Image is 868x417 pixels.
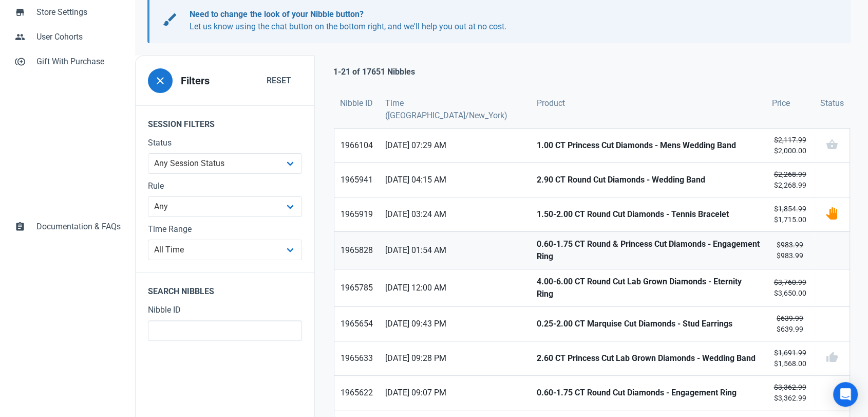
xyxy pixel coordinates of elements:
[379,307,530,341] a: [DATE] 09:43 PM
[537,387,760,399] strong: 0.60-1.75 CT Round Cut Diamonds - Engagement Ring
[772,135,808,156] small: $2,000.00
[773,136,806,144] s: $2,117.99
[181,75,210,87] h3: Filters
[773,278,806,286] s: $3,760.99
[36,31,121,43] span: User Cohorts
[154,75,166,87] span: close
[766,376,814,410] a: $3,362.99$3,362.99
[379,163,530,197] a: [DATE] 04:15 AM
[148,304,302,316] label: Nibble ID
[531,197,766,231] a: 1.50-2.00 CT Round Cut Diamonds - Tennis Bracelet
[8,214,127,239] a: assignmentDocumentation & FAQs
[148,137,302,149] label: Status
[766,129,814,162] a: $2,117.99$2,000.00
[256,70,302,91] button: Reset
[537,352,760,365] strong: 2.60 CT Princess Cut Lab Grown Diamonds - Wedding Band
[385,174,524,186] span: [DATE] 04:15 AM
[773,349,806,357] s: $1,691.99
[814,129,850,162] a: shopping_basket
[36,6,121,19] span: Store Settings
[148,68,173,93] button: close
[379,197,530,231] a: [DATE] 03:24 AM
[773,170,806,178] s: $2,268.99
[537,174,760,186] strong: 2.90 CT Round Cut Diamonds - Wedding Band
[334,197,379,231] a: 1965919
[333,66,415,78] p: 1-21 of 17651 Nibbles
[15,31,25,41] span: people
[537,139,760,152] strong: 1.00 CT Princess Cut Diamonds - Mens Wedding Band
[385,282,524,294] span: [DATE] 12:00 AM
[777,314,803,322] s: $639.99
[537,97,565,110] span: Product
[537,276,760,300] strong: 4.00-6.00 CT Round Cut Lab Grown Diamonds - Eternity Ring
[814,341,850,375] a: thumb_up
[531,341,766,375] a: 2.60 CT Princess Cut Lab Grown Diamonds - Wedding Band
[8,25,127,49] a: peopleUser Cohorts
[772,169,808,191] small: $2,268.99
[148,223,302,235] label: Time Range
[766,232,814,269] a: $983.99$983.99
[379,376,530,410] a: [DATE] 09:07 PM
[334,269,379,306] a: 1965785
[766,341,814,375] a: $1,691.99$1,568.00
[531,129,766,162] a: 1.00 CT Princess Cut Diamonds - Mens Wedding Band
[385,352,524,365] span: [DATE] 09:28 PM
[385,97,524,122] span: Time ([GEOGRAPHIC_DATA]/New_York)
[772,240,808,261] small: $983.99
[334,376,379,410] a: 1965622
[531,163,766,197] a: 2.90 CT Round Cut Diamonds - Wedding Band
[772,348,808,369] small: $1,568.00
[385,318,524,330] span: [DATE] 09:43 PM
[334,129,379,162] a: 1966104
[773,205,806,213] s: $1,854.99
[537,238,760,263] strong: 0.60-1.75 CT Round & Princess Cut Diamonds - Engagement Ring
[537,318,760,330] strong: 0.25-2.00 CT Marquise Cut Diamonds - Stud Earrings
[531,307,766,341] a: 0.25-2.00 CT Marquise Cut Diamonds - Stud Earrings
[148,180,302,192] label: Rule
[772,97,790,110] span: Price
[267,75,291,87] span: Reset
[825,351,838,364] span: thumb_up
[385,244,524,257] span: [DATE] 01:54 AM
[36,56,121,68] span: Gift With Purchase
[190,8,826,33] p: Let us know using the chat button on the bottom right, and we'll help you out at no cost.
[379,129,530,162] a: [DATE] 07:29 AM
[379,269,530,306] a: [DATE] 12:00 AM
[772,204,808,225] small: $1,715.00
[340,97,373,110] span: Nibble ID
[766,307,814,341] a: $639.99$639.99
[777,241,803,249] s: $983.99
[531,269,766,306] a: 4.00-6.00 CT Round Cut Lab Grown Diamonds - Eternity Ring
[36,221,121,233] span: Documentation & FAQs
[334,163,379,197] a: 1965941
[136,273,314,304] legend: Search Nibbles
[833,382,858,407] div: Open Intercom Messenger
[766,163,814,197] a: $2,268.99$2,268.99
[385,208,524,221] span: [DATE] 03:24 AM
[334,232,379,269] a: 1965828
[772,382,808,404] small: $3,362.99
[385,139,524,152] span: [DATE] 07:29 AM
[773,383,806,391] s: $3,362.99
[531,376,766,410] a: 0.60-1.75 CT Round Cut Diamonds - Engagement Ring
[190,9,363,19] b: Need to change the look of your Nibble button?
[537,208,760,221] strong: 1.50-2.00 CT Round Cut Diamonds - Tennis Bracelet
[162,11,178,28] span: brush
[820,97,844,110] span: Status
[772,313,808,335] small: $639.99
[15,6,25,16] span: store
[825,138,838,151] span: shopping_basket
[825,207,838,220] img: status_user_offer_available.svg
[334,341,379,375] a: 1965633
[334,307,379,341] a: 1965654
[766,197,814,231] a: $1,854.99$1,715.00
[8,49,127,74] a: control_point_duplicateGift With Purchase
[379,232,530,269] a: [DATE] 01:54 AM
[766,269,814,306] a: $3,760.99$3,650.00
[531,232,766,269] a: 0.60-1.75 CT Round & Princess Cut Diamonds - Engagement Ring
[379,341,530,375] a: [DATE] 09:28 PM
[15,56,25,66] span: control_point_duplicate
[15,221,25,231] span: assignment
[385,387,524,399] span: [DATE] 09:07 PM
[136,105,314,137] legend: Session Filters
